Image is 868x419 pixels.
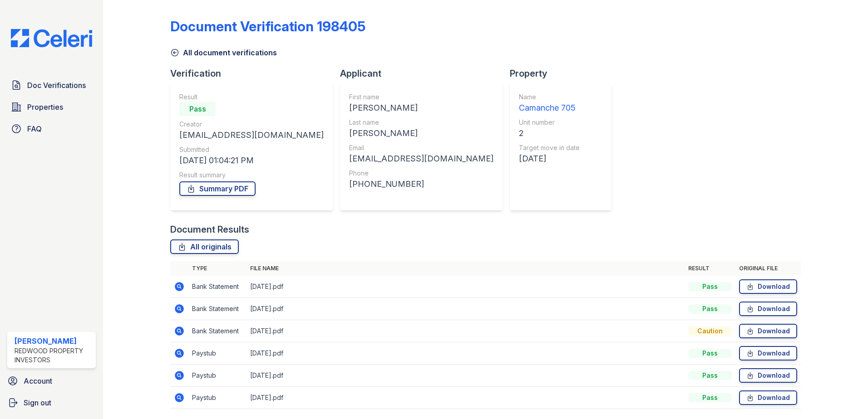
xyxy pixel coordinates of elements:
div: Pass [688,393,732,402]
div: First name [349,93,493,102]
div: Property [510,67,619,80]
td: [DATE].pdf [247,365,685,387]
td: [DATE].pdf [247,320,685,342]
div: Caution [688,326,732,336]
a: Doc Verifications [7,76,96,94]
div: Pass [688,282,732,291]
div: Name [519,93,580,102]
th: Original file [735,261,801,276]
a: Sign out [4,394,99,412]
div: [DATE] 01:04:21 PM [179,154,324,167]
a: Download [739,279,797,294]
td: [DATE].pdf [247,387,685,409]
div: Pass [179,102,216,116]
div: [PERSON_NAME] [349,127,493,140]
th: Result [685,261,735,276]
div: Verification [170,67,340,80]
span: Properties [27,102,63,112]
div: Phone [349,169,493,178]
td: [DATE].pdf [247,342,685,365]
a: Account [4,372,99,390]
div: Result summary [179,171,324,180]
a: Download [739,390,797,405]
div: Target move in date [519,143,580,152]
div: Result [179,93,324,102]
div: Pass [688,349,732,358]
div: Camanche 705 [519,102,580,114]
td: Paystub [188,387,247,409]
div: [EMAIL_ADDRESS][DOMAIN_NAME] [349,152,493,165]
span: Account [24,375,52,386]
div: Last name [349,118,493,127]
div: Applicant [340,67,510,80]
a: Properties [7,98,96,116]
div: [EMAIL_ADDRESS][DOMAIN_NAME] [179,129,324,141]
div: Document Verification 198405 [170,18,365,34]
a: Summary PDF [179,181,256,196]
div: Submitted [179,145,324,154]
td: Bank Statement [188,276,247,298]
span: Sign out [24,397,51,408]
div: 2 [519,127,580,140]
div: [PERSON_NAME] [349,102,493,114]
a: Download [739,324,797,338]
a: Download [739,368,797,383]
a: Name Camanche 705 [519,93,580,114]
div: Pass [688,371,732,380]
th: File name [247,261,685,276]
td: Bank Statement [188,298,247,320]
a: FAQ [7,120,96,138]
a: All document verifications [170,47,277,58]
a: Download [739,302,797,316]
td: [DATE].pdf [247,276,685,298]
td: Paystub [188,342,247,365]
div: Creator [179,120,324,129]
td: Bank Statement [188,320,247,342]
td: Paystub [188,365,247,387]
img: CE_Logo_Blue-a8612792a0a2168367f1c8372b55b34899dd931a85d93a1a3d3e32e68fde9ad4.png [4,29,99,47]
td: [DATE].pdf [247,298,685,320]
div: Document Results [170,223,249,236]
div: [DATE] [519,152,580,165]
a: All originals [170,239,239,254]
div: Pass [688,304,732,313]
div: Redwood Property Investors [15,346,92,365]
a: Download [739,346,797,361]
div: Unit number [519,118,580,127]
span: FAQ [27,123,42,134]
div: Email [349,143,493,152]
div: [PHONE_NUMBER] [349,178,493,190]
span: Doc Verifications [27,80,86,91]
th: Type [188,261,247,276]
div: [PERSON_NAME] [15,336,92,346]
